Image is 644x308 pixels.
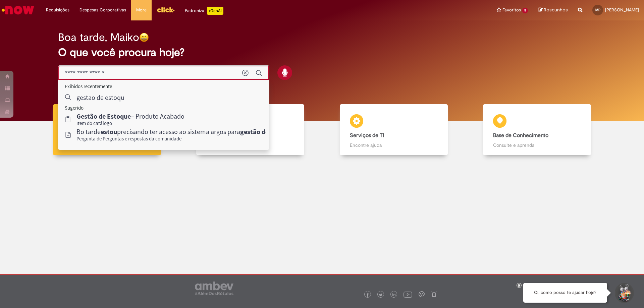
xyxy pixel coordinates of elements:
[544,7,568,13] span: Rascunhos
[207,7,223,15] p: +GenAi
[522,8,528,13] span: 5
[1,3,35,17] img: ServiceNow
[493,142,581,148] p: Consulte e aprenda
[605,7,639,13] span: [PERSON_NAME]
[493,132,548,139] b: Base de Conhecimento
[419,291,425,297] img: logo_footer_workplace.png
[366,293,369,297] img: logo_footer_facebook.png
[502,7,521,13] span: Favoritos
[185,7,223,15] div: Padroniza
[157,5,175,15] img: click_logo_yellow_360x200.png
[195,282,233,295] img: logo_footer_ambev_rotulo_gray.png
[379,293,382,297] img: logo_footer_twitter.png
[523,283,607,303] div: Oi, como posso te ajudar hoje?
[538,7,568,13] a: Rascunhos
[392,293,396,297] img: logo_footer_linkedin.png
[595,8,600,12] span: MP
[431,291,437,297] img: logo_footer_naosei.png
[322,104,466,156] a: Serviços de TI Encontre ajuda
[614,283,634,303] button: Iniciar Conversa de Suporte
[404,290,412,299] img: logo_footer_youtube.png
[35,104,179,156] a: Tirar dúvidas Tirar dúvidas com Lupi Assist e Gen Ai
[466,104,609,156] a: Base de Conhecimento Consulte e aprenda
[46,7,69,13] span: Requisições
[79,7,126,13] span: Despesas Corporativas
[136,7,147,13] span: More
[139,33,149,42] img: happy-face.png
[58,47,586,58] h2: O que você procura hoje?
[350,132,384,139] b: Serviços de TI
[350,142,438,148] p: Encontre ajuda
[58,32,139,43] h2: Boa tarde, Maiko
